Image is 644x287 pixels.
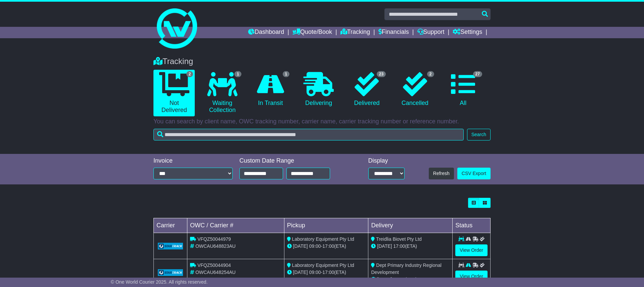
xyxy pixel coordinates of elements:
[473,71,482,77] span: 27
[393,277,405,282] span: 17:00
[377,277,392,282] span: [DATE]
[340,27,370,38] a: Tracking
[368,157,405,165] div: Display
[187,218,284,233] td: OWC / Carrier #
[322,243,334,249] span: 17:00
[248,27,284,38] a: Dashboard
[153,157,233,165] div: Invoice
[287,243,366,250] div: - (ETA)
[284,218,368,233] td: Pickup
[309,270,321,275] span: 09:00
[467,129,491,140] button: Search
[153,118,491,125] p: You can search by client name, OWC tracking number, carrier name, carrier tracking number or refe...
[298,70,339,109] a: Delivering
[371,276,450,283] div: (ETA)
[393,243,405,249] span: 17:00
[153,70,195,116] a: 2 Not Delivered
[292,263,354,268] span: Laboratory Equipment Pty Ltd
[376,236,422,242] span: Treidlia Biovet Pty Ltd
[197,236,231,242] span: VFQZ50044979
[443,70,484,109] a: 27 All
[377,243,392,249] span: [DATE]
[293,243,308,249] span: [DATE]
[371,243,450,250] div: (ETA)
[427,71,434,77] span: 2
[195,270,236,275] span: OWCAU648254AU
[239,157,347,165] div: Custom Date Range
[287,269,366,276] div: - (ETA)
[158,243,183,249] img: GetCarrierServiceLogo
[293,270,308,275] span: [DATE]
[234,71,241,77] span: 1
[453,218,491,233] td: Status
[154,218,187,233] td: Carrier
[150,57,494,66] div: Tracking
[283,71,290,77] span: 1
[186,71,193,77] span: 2
[111,279,208,285] span: © One World Courier 2025. All rights reserved.
[197,263,231,268] span: VFQZ50044904
[371,263,441,275] span: Dept Primary Industry Regional Development
[455,244,488,256] a: View Order
[158,269,183,276] img: GetCarrierServiceLogo
[368,218,453,233] td: Delivery
[309,243,321,249] span: 09:00
[417,27,445,38] a: Support
[250,70,291,109] a: 1 In Transit
[346,70,387,109] a: 23 Delivered
[455,271,488,282] a: View Order
[322,270,334,275] span: 17:00
[292,27,332,38] a: Quote/Book
[453,27,482,38] a: Settings
[429,168,454,179] button: Refresh
[394,70,435,109] a: 2 Cancelled
[378,27,409,38] a: Financials
[377,71,386,77] span: 23
[292,236,354,242] span: Laboratory Equipment Pty Ltd
[457,168,491,179] a: CSV Export
[195,243,236,249] span: OWCAU648823AU
[201,70,243,116] a: 1 Waiting Collection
